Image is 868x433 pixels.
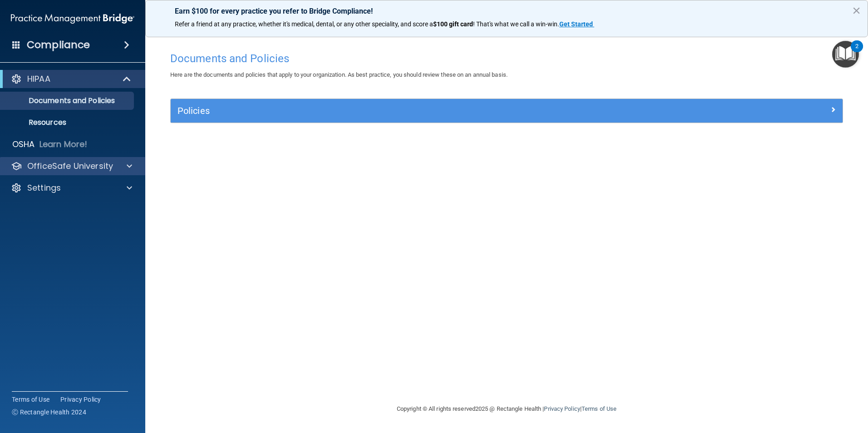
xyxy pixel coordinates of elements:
[11,74,132,84] a: HIPAA
[170,53,843,64] h4: Documents and Policies
[60,395,101,404] a: Privacy Policy
[12,408,86,417] span: Ⓒ Rectangle Health 2024
[27,74,50,84] p: HIPAA
[178,103,836,118] a: Policies
[27,39,90,51] h4: Compliance
[6,118,130,127] p: Resources
[473,20,559,28] span: ! That's what we call a win-win.
[178,106,668,116] h5: Policies
[6,96,130,105] p: Documents and Policies
[559,20,594,28] a: Get Started
[27,182,61,193] p: Settings
[852,3,861,18] button: Close
[433,20,473,28] strong: $100 gift card
[175,7,838,15] p: Earn $100 for every practice you refer to Bridge Compliance!
[832,41,859,68] button: Open Resource Center, 2 new notifications
[559,20,593,28] strong: Get Started
[12,395,49,404] a: Terms of Use
[39,139,88,150] p: Learn More!
[170,71,508,78] span: Here are the documents and policies that apply to your organization. As best practice, you should...
[27,161,113,172] p: OfficeSafe University
[11,182,132,193] a: Settings
[582,405,616,412] a: Terms of Use
[855,46,858,58] div: 2
[11,161,132,172] a: OfficeSafe University
[12,139,35,150] p: OSHA
[544,405,580,412] a: Privacy Policy
[11,10,134,28] img: PMB logo
[341,394,672,423] div: Copyright © All rights reserved 2025 @ Rectangle Health | |
[175,20,433,28] span: Refer a friend at any practice, whether it's medical, dental, or any other speciality, and score a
